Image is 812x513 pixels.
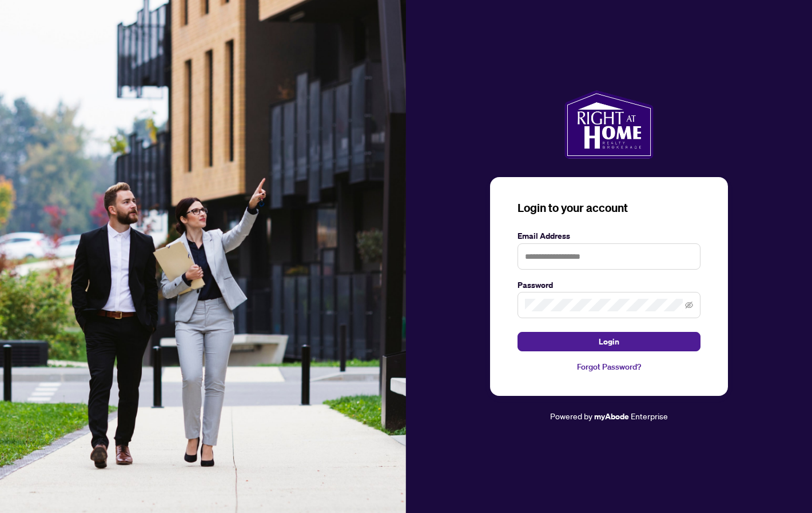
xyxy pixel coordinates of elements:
[518,230,700,242] label: Email Address
[564,90,653,159] img: ma-logo
[518,332,700,351] button: Login
[599,332,619,351] span: Login
[631,411,668,421] span: Enterprise
[594,410,629,423] a: myAbode
[518,200,700,216] h3: Login to your account
[550,411,592,421] span: Powered by
[518,279,700,291] label: Password
[518,360,700,373] a: Forgot Password?
[685,301,693,309] span: eye-invisible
